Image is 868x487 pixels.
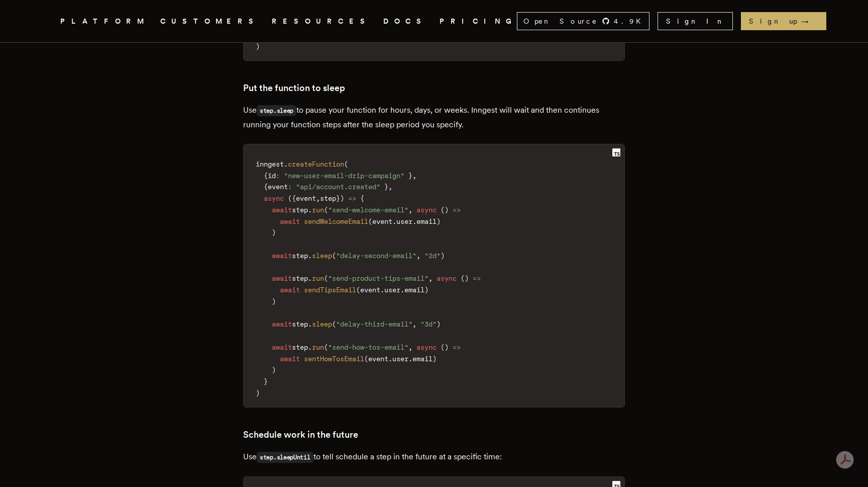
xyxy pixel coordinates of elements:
h3: Put the function to sleep [243,81,625,95]
a: Sign up [741,12,826,30]
span: . [380,286,384,294]
span: { [360,194,364,202]
span: user [392,355,408,363]
span: ) [437,320,441,328]
span: ( [324,206,328,214]
span: await [280,217,300,225]
span: ) [445,343,449,351]
span: ( [364,355,368,363]
span: event [372,217,392,225]
span: await [272,206,292,214]
span: . [308,320,312,328]
span: sendWelcomeEmail [304,217,368,225]
span: await [272,320,292,328]
span: sleep [312,252,332,260]
button: PLATFORM [60,15,148,28]
span: step [292,320,308,328]
span: { [292,194,296,202]
span: . [412,217,416,225]
span: async [416,206,437,214]
button: RESOURCES [272,15,371,28]
span: ( [441,206,445,214]
span: ) [272,228,276,236]
span: run [312,274,324,282]
span: ( [461,274,465,282]
span: ) [465,274,469,282]
a: CUSTOMERS [160,15,260,28]
span: event [296,194,316,202]
span: async [437,274,457,282]
code: step.sleepUntil [257,452,313,463]
span: ) [432,355,437,363]
span: => [453,206,461,214]
span: → [801,16,818,26]
span: ) [256,389,260,397]
span: "send-how-tos-email" [328,343,408,351]
span: . [408,355,412,363]
span: : [288,183,292,191]
span: ( [324,274,328,282]
span: sentHowTosEmail [304,355,364,363]
span: } [408,172,412,180]
p: Use to pause your function for hours, days, or weeks. Inngest will wait and then continues runnin... [243,103,625,132]
span: user [396,217,412,225]
span: createFunction [288,160,344,168]
span: sleep [312,320,332,328]
span: "send-welcome-email" [328,206,408,214]
span: , [416,252,420,260]
span: "2d" [424,252,441,260]
span: . [400,286,404,294]
span: step [292,274,308,282]
a: Sign In [658,12,733,30]
span: ) [272,366,276,374]
span: await [272,274,292,282]
h3: Schedule work in the future [243,428,625,442]
span: ( [344,160,348,168]
span: "delay-third-email" [336,320,412,328]
span: => [348,194,356,202]
span: email [416,217,437,225]
span: . [308,343,312,351]
span: , [316,194,320,202]
span: await [280,286,300,294]
span: await [272,343,292,351]
span: ( [441,343,445,351]
span: sendTipsEmail [304,286,356,294]
span: "send-product-tips-email" [328,274,428,282]
span: . [392,217,396,225]
span: ) [340,194,344,202]
span: . [308,252,312,260]
span: { [264,183,268,191]
span: email [412,355,432,363]
span: . [308,206,312,214]
span: "delay-second-email" [336,252,416,260]
a: DOCS [383,15,427,28]
span: ( [324,343,328,351]
span: . [388,355,392,363]
span: } [336,194,340,202]
span: Open Source [523,16,598,26]
span: ( [332,320,336,328]
span: { [264,172,268,180]
span: async [416,343,437,351]
span: , [412,172,416,180]
span: user [384,286,400,294]
span: ( [332,252,336,260]
span: "new-user-email-drip-campaign" [284,172,404,180]
span: async [264,194,284,202]
span: => [453,343,461,351]
span: step [292,252,308,260]
span: ) [445,206,449,214]
span: ) [441,252,445,260]
span: , [412,320,416,328]
span: await [280,355,300,363]
span: ( [288,194,292,202]
span: ) [256,42,260,50]
span: . [308,274,312,282]
span: . [284,160,288,168]
span: ( [368,217,372,225]
span: : [276,172,280,180]
span: "3d" [420,320,437,328]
